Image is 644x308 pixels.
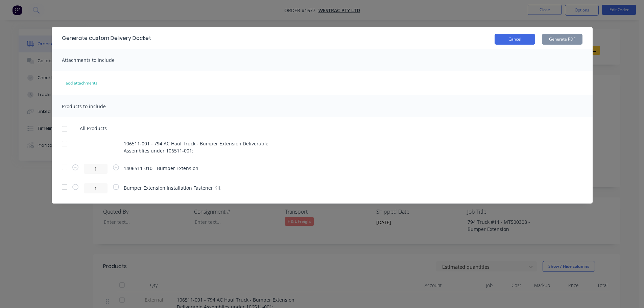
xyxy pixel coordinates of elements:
span: 1406511-010 - Bumper Extension [124,165,198,172]
div: Generate custom Delivery Docket [62,34,151,42]
span: Bumper Extension Installation Fastener Kit [124,184,220,191]
button: Generate PDF [542,34,582,45]
button: Cancel [495,34,535,45]
span: 106511-001 - 794 AC Haul Truck - Bumper Extension Deliverable Assemblies under 106511-001: [124,140,293,154]
span: All Products [80,125,111,132]
span: Attachments to include [62,57,115,63]
button: add attachments [58,78,104,89]
span: Products to include [62,103,106,110]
